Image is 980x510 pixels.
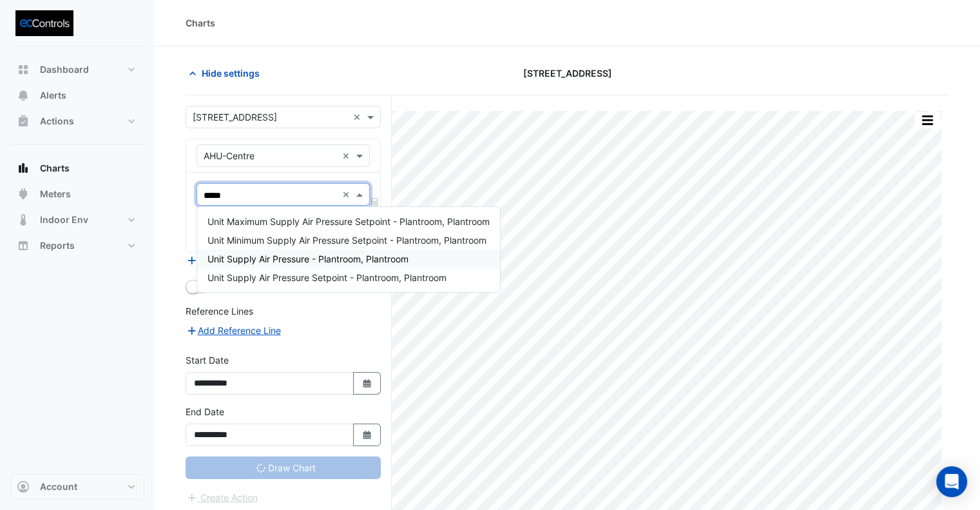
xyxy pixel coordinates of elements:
[17,63,30,76] app-icon: Dashboard
[186,16,215,30] div: Charts
[40,188,71,201] span: Meters
[17,213,30,226] app-icon: Indoor Env
[342,188,353,201] span: Clear
[369,197,381,208] span: Choose Function
[353,110,364,124] span: Clear
[40,63,89,76] span: Dashboard
[361,429,373,440] fa-icon: Select Date
[40,162,70,175] span: Charts
[17,115,30,128] app-icon: Actions
[10,207,144,233] button: Indoor Env
[40,115,74,128] span: Actions
[10,83,144,108] button: Alerts
[207,235,486,246] span: Unit Minimum Supply Air Pressure Setpoint - Plantroom, Plantroom
[10,57,144,83] button: Dashboard
[361,378,373,389] fa-icon: Select Date
[186,353,229,367] label: Start Date
[186,304,253,318] label: Reference Lines
[914,112,940,128] button: More Options
[15,10,73,36] img: Company Logo
[17,239,30,252] app-icon: Reports
[197,207,500,292] div: Options List
[10,233,144,259] button: Reports
[186,405,224,418] label: End Date
[342,149,353,162] span: Clear
[40,213,88,226] span: Indoor Env
[207,216,490,227] span: Unit Maximum Supply Air Pressure Setpoint - Plantroom, Plantroom
[10,181,144,207] button: Meters
[186,253,264,268] button: Add Equipment
[17,89,30,102] app-icon: Alerts
[186,62,268,84] button: Hide settings
[10,474,144,500] button: Account
[10,155,144,181] button: Charts
[207,253,408,264] span: Unit Supply Air Pressure - Plantroom, Plantroom
[202,66,260,80] span: Hide settings
[40,239,75,252] span: Reports
[10,108,144,134] button: Actions
[40,480,77,493] span: Account
[936,466,967,497] div: Open Intercom Messenger
[17,162,30,175] app-icon: Charts
[17,188,30,201] app-icon: Meters
[207,272,447,283] span: Unit Supply Air Pressure Setpoint - Plantroom, Plantroom
[523,66,612,80] span: [STREET_ADDRESS]
[186,323,282,338] button: Add Reference Line
[40,89,66,102] span: Alerts
[186,491,258,502] app-escalated-ticket-create-button: Please wait for charts to finish loading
